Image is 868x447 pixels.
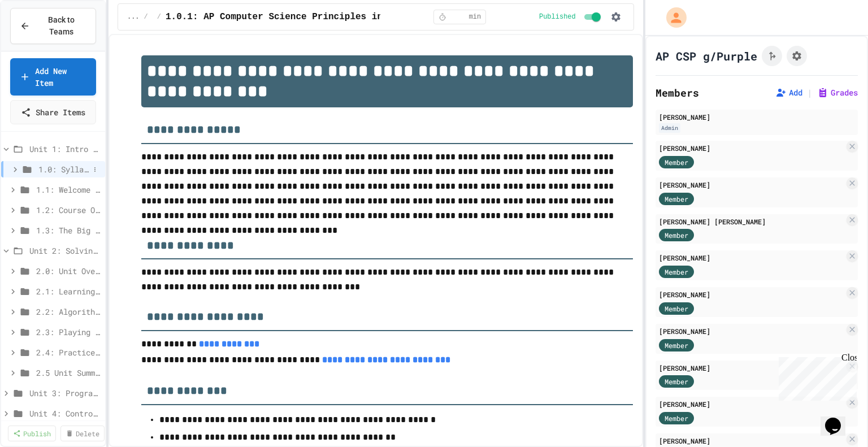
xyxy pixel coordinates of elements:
[665,194,688,204] span: Member
[659,180,844,190] div: [PERSON_NAME]
[665,340,688,350] span: Member
[5,5,78,72] div: Chat with us now!Close
[659,326,844,336] div: [PERSON_NAME]
[665,267,688,277] span: Member
[659,143,844,153] div: [PERSON_NAME]
[469,12,481,21] span: min
[37,14,86,38] span: Back to Teams
[539,12,576,21] span: Published
[144,12,148,21] span: /
[665,230,688,240] span: Member
[36,224,101,236] span: 1.3: The Big Ideas
[29,143,101,155] span: Unit 1: Intro to Computer Science
[539,10,603,24] div: Content is published and visible to students
[659,123,680,133] div: Admin
[10,100,96,124] a: Share Items
[774,353,857,401] iframe: chat widget
[60,426,105,441] a: Delete
[29,245,101,257] span: Unit 2: Solving Problems in Computer Science
[762,46,782,66] button: Click to see fork details
[38,163,89,175] span: 1.0: Syllabus
[821,402,857,436] iframe: chat widget
[10,8,96,44] button: Back to Teams
[659,289,844,300] div: [PERSON_NAME]
[787,46,807,66] button: Assignment Settings
[36,367,101,379] span: 2.5 Unit Summary
[36,285,101,297] span: 2.1: Learning to Solve Hard Problems
[36,204,101,216] span: 1.2: Course Overview and the AP Exam
[807,86,813,99] span: |
[775,87,802,98] button: Add
[665,157,688,167] span: Member
[36,184,101,196] span: 1.1: Welcome to Computer Science
[665,376,688,387] span: Member
[817,87,858,98] button: Grades
[10,58,96,96] a: Add New Item
[659,436,844,446] div: [PERSON_NAME]
[654,5,689,31] div: My Account
[659,253,844,263] div: [PERSON_NAME]
[659,112,854,122] div: [PERSON_NAME]
[665,303,688,314] span: Member
[157,12,161,21] span: /
[8,426,56,441] a: Publish
[659,216,844,227] div: [PERSON_NAME] [PERSON_NAME]
[36,326,101,338] span: 2.3: Playing Games
[29,407,101,419] span: Unit 4: Control Structures
[656,48,757,64] h1: AP CSP g/Purple
[89,164,101,175] button: More options
[29,387,101,399] span: Unit 3: Programming with Python
[656,85,699,101] h2: Members
[36,306,101,318] span: 2.2: Algorithms - from Pseudocode to Flowcharts
[166,10,507,24] span: 1.0.1: AP Computer Science Principles in Python Course Syllabus
[36,346,101,358] span: 2.4: Practice with Algorithms
[36,265,101,277] span: 2.0: Unit Overview
[127,12,140,21] span: ...
[665,413,688,423] span: Member
[659,399,844,409] div: [PERSON_NAME]
[659,363,844,373] div: [PERSON_NAME]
